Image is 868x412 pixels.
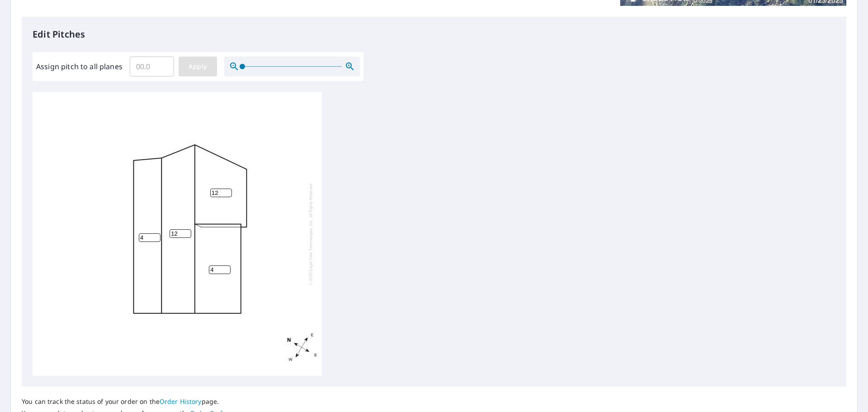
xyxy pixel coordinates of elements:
label: Assign pitch to all planes [36,61,123,72]
a: Order History [160,397,202,406]
p: You can track the status of your order on the page. [22,398,264,406]
button: Apply [179,57,217,76]
span: Apply [186,61,210,72]
input: 00.0 [130,54,174,79]
p: Edit Pitches [33,28,835,41]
